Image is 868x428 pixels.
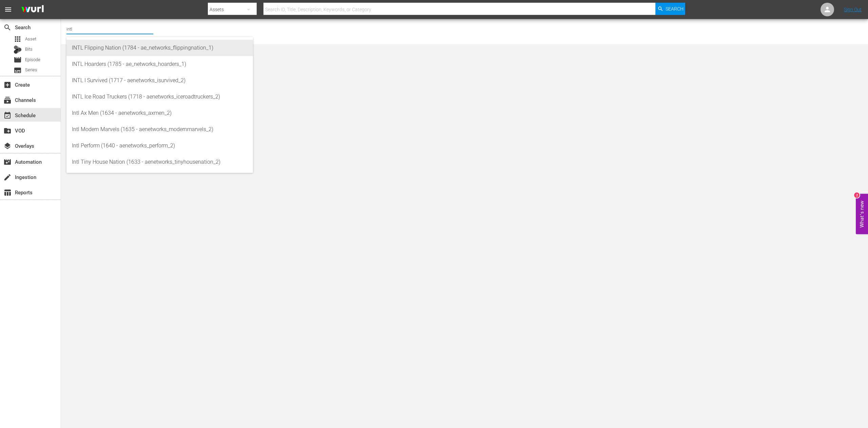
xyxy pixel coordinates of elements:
[72,56,248,72] div: INTL Hoarders (1785 - ae_networks_hoarders_1)
[72,138,248,154] div: Intl Perform (1640 - aenetworks_perform_2)
[856,194,868,234] button: Open Feedback Widget
[72,121,248,138] div: Intl Modern Marvels (1635 - aenetworks_modernmarvels_2)
[72,154,248,170] div: Intl Tiny House Nation (1633 - aenetworks_tinyhousenation_2)
[3,173,12,181] span: Ingestion
[14,35,22,43] span: Asset
[3,189,12,197] span: Reports
[66,21,501,42] div: No Channel Selected.
[72,89,248,105] div: INTL Ice Road Truckers (1718 - aenetworks_iceroadtruckers_2)
[14,66,22,74] span: Series
[854,193,860,198] div: 2
[3,23,12,32] span: Search
[25,56,40,63] span: Episode
[3,127,12,135] span: VOD
[3,142,12,150] span: Overlays
[72,40,248,56] div: INTL Flipping Nation (1784 - ae_networks_flippingnation_1)
[72,105,248,121] div: Intl Ax Men (1634 - aenetworks_axmen_2)
[3,158,12,166] span: Automation
[72,72,248,89] div: INTL I Survived (1717 - aenetworks_isurvived_2)
[14,46,22,54] div: Bits
[666,3,684,15] span: Search
[4,5,12,14] span: menu
[844,7,862,12] a: Sign Out
[655,3,685,15] button: Search
[25,67,37,73] span: Series
[16,2,49,18] img: ans4CAIJ8jUAAAAAAAAAAAAAAAAAAAAAAAAgQb4GAAAAAAAAAAAAAAAAAAAAAAAAJMjXAAAAAAAAAAAAAAAAAAAAAAAAgAT5G...
[14,56,22,64] span: Episode
[3,96,12,104] span: subscriptions
[3,111,12,120] span: event_available
[3,81,12,89] span: Create
[25,46,33,53] span: Bits
[25,36,36,42] span: Asset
